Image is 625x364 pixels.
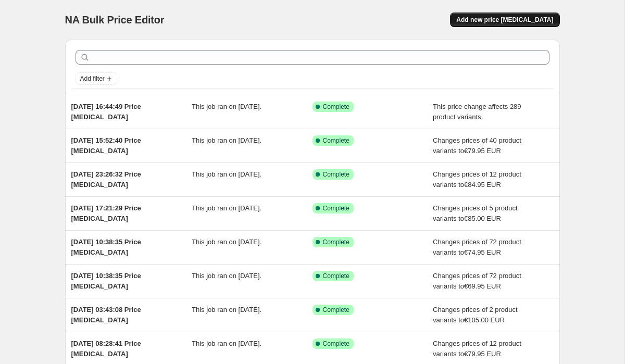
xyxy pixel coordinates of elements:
[192,136,261,144] span: This job ran on [DATE].
[80,74,105,83] span: Add filter
[464,215,501,222] span: €85.00 EUR
[464,181,501,189] span: €84.95 EUR
[323,136,349,145] span: Complete
[323,272,349,280] span: Complete
[323,306,349,314] span: Complete
[323,204,349,212] span: Complete
[323,103,349,111] span: Complete
[71,204,141,222] span: [DATE] 17:21:29 Price [MEDICAL_DATA]
[433,340,521,358] span: Changes prices of 12 product variants to
[71,103,141,121] span: [DATE] 16:44:49 Price [MEDICAL_DATA]
[433,272,521,290] span: Changes prices of 72 product variants to
[192,170,261,178] span: This job ran on [DATE].
[192,238,261,246] span: This job ran on [DATE].
[464,316,505,324] span: €105.00 EUR
[76,72,117,85] button: Add filter
[71,238,141,256] span: [DATE] 10:38:35 Price [MEDICAL_DATA]
[464,350,501,358] span: €79.95 EUR
[71,170,141,189] span: [DATE] 23:26:32 Price [MEDICAL_DATA]
[192,306,261,313] span: This job ran on [DATE].
[323,170,349,179] span: Complete
[65,14,165,26] span: NA Bulk Price Editor
[433,170,521,189] span: Changes prices of 12 product variants to
[323,340,349,348] span: Complete
[464,147,501,155] span: €79.95 EUR
[450,12,559,27] button: Add new price [MEDICAL_DATA]
[433,103,521,121] span: This price change affects 289 product variants.
[192,204,261,212] span: This job ran on [DATE].
[323,238,349,246] span: Complete
[71,340,141,358] span: [DATE] 08:28:41 Price [MEDICAL_DATA]
[71,272,141,290] span: [DATE] 10:38:35 Price [MEDICAL_DATA]
[433,238,521,256] span: Changes prices of 72 product variants to
[464,248,501,256] span: €74.95 EUR
[464,282,501,290] span: €69.95 EUR
[433,306,518,324] span: Changes prices of 2 product variants to
[71,136,141,155] span: [DATE] 15:52:40 Price [MEDICAL_DATA]
[192,272,261,280] span: This job ran on [DATE].
[456,16,553,24] span: Add new price [MEDICAL_DATA]
[71,306,141,324] span: [DATE] 03:43:08 Price [MEDICAL_DATA]
[433,136,521,155] span: Changes prices of 40 product variants to
[433,204,518,222] span: Changes prices of 5 product variants to
[192,103,261,110] span: This job ran on [DATE].
[192,340,261,347] span: This job ran on [DATE].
